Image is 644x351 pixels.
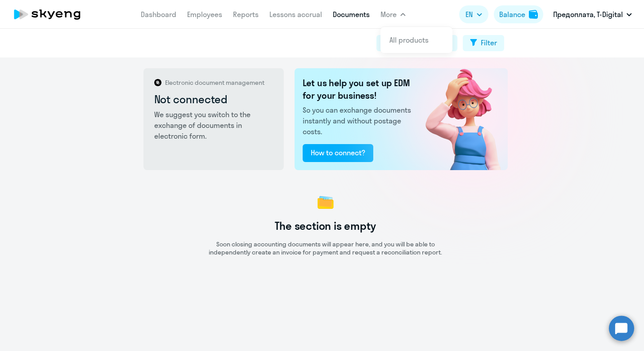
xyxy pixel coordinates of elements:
[481,37,497,48] div: Filter
[465,9,473,20] span: EN
[200,240,452,256] p: Soon closing accounting documents will appear here, and you will be able to independently create ...
[154,109,274,141] p: We suggest you switch to the exchange of documents in electronic form.
[389,35,429,44] a: All products
[165,79,264,87] p: Electronic document management
[494,5,543,23] button: Balancebalance
[376,35,457,51] button: Search by period
[154,92,274,106] h2: Not connected
[233,10,259,19] a: Reports
[499,9,525,20] div: Balance
[269,10,322,19] a: Lessons accrual
[463,35,504,51] button: Filter
[380,9,397,20] span: More
[553,9,623,20] p: Предоплата, T-Digital
[303,77,414,102] h2: Let us help you set up EDM for your business!
[187,10,222,19] a: Employees
[311,147,365,158] div: How to connect?
[315,192,336,213] img: no data
[303,144,373,162] button: How to connect?
[380,5,406,23] button: More
[407,68,508,170] img: not_connected
[141,10,176,19] a: Dashboard
[275,219,376,233] h1: The section is empty
[333,10,370,19] a: Documents
[303,105,414,137] p: So you can exchange documents instantly and without postage costs.
[459,5,488,23] button: EN
[529,10,538,19] img: balance
[549,4,636,25] button: Предоплата, T-Digital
